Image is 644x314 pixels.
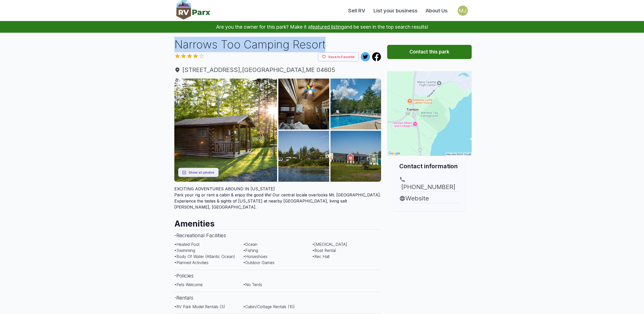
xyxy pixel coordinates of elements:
[174,270,381,282] h3: - Policies
[174,242,199,247] span: • Heated Pool
[330,131,381,182] img: AAcXr8opqrd79U6ty3wHRQ2IT8SITTDzMKm25tSTn9gD_RdoEHQXGkxbhx5xRLDov8masQREtQRgAKaroB03TMyFd64JYTWeJ...
[174,248,195,253] span: • Swimming
[174,260,209,265] span: • Planned Activities
[174,186,381,210] div: Park your rig or rent a cabin & enjoy the good life! Our central locale overlooks Mt. [GEOGRAPHIC...
[458,6,468,16] button: Open settings
[399,176,460,192] a: [PHONE_NUMBER]
[174,214,381,229] h2: Amenities
[174,292,381,304] h3: - Rentals
[178,168,219,177] button: Show all photos
[174,282,203,287] span: • Pets Welcome
[318,52,359,62] button: Save to Favorite
[243,248,258,253] span: • Fishing
[458,6,468,16] div: MJ
[174,37,381,52] h1: Narrows Too Camping Resort
[174,304,225,309] span: • RV Park Model Rentals (3)
[243,282,262,287] span: • No Tents
[344,7,369,14] a: Sell RV
[243,254,267,259] span: • Horseshoes
[174,254,235,259] span: • Body Of Water (Atlantic Ocean)
[174,186,275,191] span: EXCITING ADVENTURES ABOUND IN [US_STATE]
[6,21,638,33] p: Are you the owner for this park? Make it a and be seen in the top search results!
[311,24,344,30] a: featured listing
[174,79,277,182] img: AAcXr8rgtTSxE0xxbVMxi8enZPP8oPrjG9sFAVgaS3u-V0IUUnKoVBy1iPZdr-c3hxE9UXJwIi_peti3hHZ6kWLAaaoPhfSi7...
[312,242,347,247] span: • [MEDICAL_DATA]
[369,7,422,14] a: List your business
[312,254,329,259] span: • Rec Hall
[399,162,460,170] h2: Contact information
[243,242,257,247] span: • Ocean
[174,65,381,75] a: [STREET_ADDRESS],[GEOGRAPHIC_DATA],ME 04605
[312,248,336,253] span: • Boat Rental
[422,7,452,14] a: About Us
[399,194,460,203] a: Website
[330,79,381,130] img: AAcXr8reyadodvCVtVSTjvYzTLbrdVrhQ4C2ehnaT39IJrorfMx7Wrb8GyzGT9SQ4cMSAPw42hqBxF8KEoKVga-Gx82Lzpnll...
[278,131,329,182] img: AAcXr8pKHJ6_JdcPP10vT-jT-GUiuOIxSwVPiqfq1OqKjF4zlMSd3B3Xc0QYahWsknze21SJHq2QJe-ELDOZb84gQUfAko3h9...
[387,71,472,156] img: Map for Narrows Too Camping Resort
[243,304,295,309] span: • Cabin/Cottage Rentals (10)
[387,45,472,59] button: Contact this park
[174,229,381,241] h3: - Recreational Facilities
[174,65,381,75] span: [STREET_ADDRESS] , [GEOGRAPHIC_DATA] , ME 04605
[243,260,275,265] span: • Outdoor Games
[278,79,329,130] img: AAcXr8pBa8czVEpQ-1luxCrzV4cxj_M7tz_VY6NhoHg2ORtoHdWMtOX4dlmfttTolnDCrsDb_vnQvH6CBP3F5AhgrUBTixIY6...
